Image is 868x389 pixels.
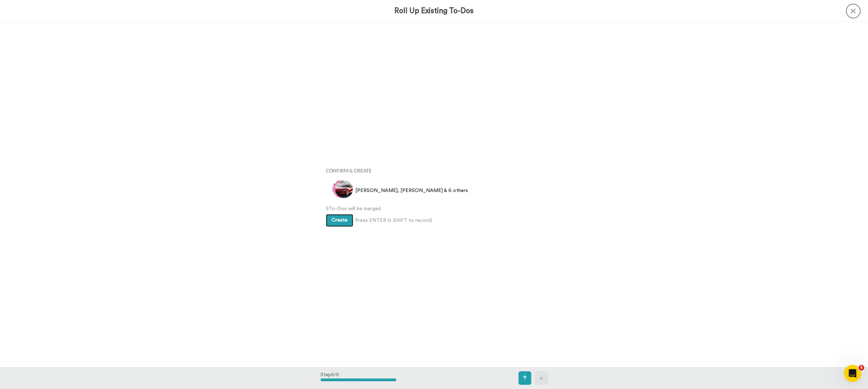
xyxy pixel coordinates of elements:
[335,180,353,198] img: 5f74bcc9-868e-4ab3-b5a9-9a9f1f0a0e26.jpg
[320,368,396,388] div: Step 5 / 5
[326,205,543,212] span: 9 To-Dos will be merged
[394,7,474,15] h3: Roll Up Existing To-Dos
[331,218,347,223] span: Create
[326,214,353,227] button: Create
[858,365,864,371] span: 5
[333,180,351,198] img: rv.png
[332,180,350,198] img: b48dab89-abae-427f-a855-5a39cefca8e1.png
[355,217,432,224] span: Press ENTER (+ SHIFT to record)
[355,187,468,194] span: [PERSON_NAME], [PERSON_NAME] & 6 others
[844,365,861,382] iframe: Intercom live chat
[326,168,543,173] h4: Confirm & Create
